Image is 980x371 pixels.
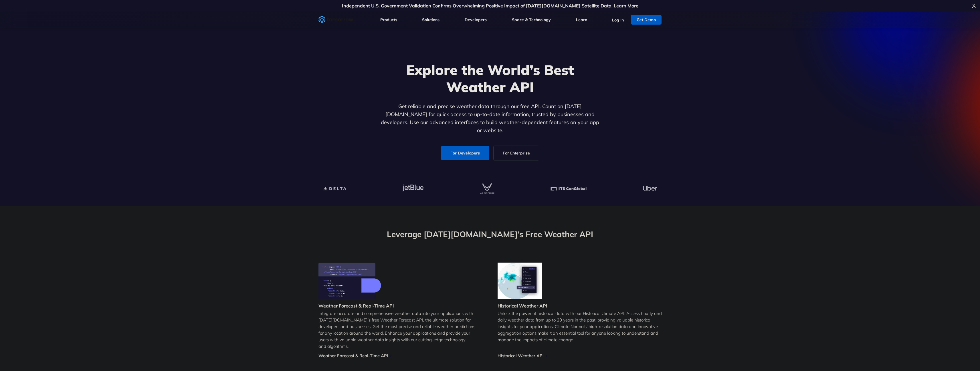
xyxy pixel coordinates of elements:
h3: Weather Forecast & Real-Time API [318,303,394,309]
a: Get Demo [631,15,662,25]
a: For Developers [441,146,489,160]
a: Home link [318,15,356,24]
a: Learn [576,17,587,22]
a: Log In [612,17,624,23]
h2: Leverage [DATE][DOMAIN_NAME]’s Free Weather API [318,229,662,240]
a: For Enterprise [494,146,539,160]
h3: Historical Weather API [498,303,547,309]
a: Developers [465,17,487,22]
a: Solutions [422,17,439,22]
a: Space & Technology [512,17,551,22]
p: Unlock the power of historical data with our Historical Climate API. Access hourly and daily weat... [498,310,662,343]
a: Weather Forecast & Real-Time API [318,353,388,358]
a: Products [380,17,397,22]
a: Independent U.S. Government Validation Confirms Overwhelming Positive Impact of [DATE][DOMAIN_NAM... [342,3,638,9]
p: Integrate accurate and comprehensive weather data into your applications with [DATE][DOMAIN_NAME]... [318,310,483,350]
a: Historical Weather API [498,353,544,358]
h1: Explore the World’s Best Weather API [380,61,601,96]
p: Get reliable and precise weather data through our free API. Count on [DATE][DOMAIN_NAME] for quic... [380,102,601,134]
